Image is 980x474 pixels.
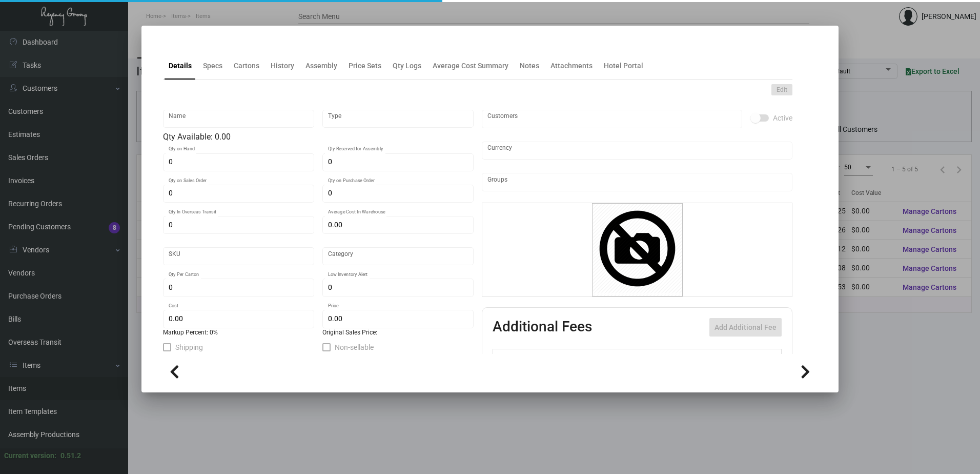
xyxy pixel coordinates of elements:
[271,61,294,71] div: History
[203,61,222,71] div: Specs
[234,61,259,71] div: Cartons
[163,131,474,143] div: Qty Available: 0.00
[773,112,792,124] span: Active
[487,115,737,123] input: Add new..
[520,61,539,71] div: Notes
[169,61,192,71] div: Details
[175,341,203,353] span: Shipping
[493,318,592,337] h2: Additional Fees
[723,349,769,367] th: Price type
[771,84,792,95] button: Edit
[681,349,723,367] th: Price
[335,341,374,353] span: Non-sellable
[60,450,81,461] div: 0.51.2
[349,61,381,71] div: Price Sets
[493,349,524,367] th: Active
[550,61,593,71] div: Attachments
[4,450,56,461] div: Current version:
[639,349,681,367] th: Cost
[777,86,787,94] span: Edit
[604,61,643,71] div: Hotel Portal
[524,349,639,367] th: Type
[393,61,421,71] div: Qty Logs
[305,61,337,71] div: Assembly
[709,318,782,337] button: Add Additional Fee
[487,178,787,186] input: Add new..
[714,323,777,331] span: Add Additional Fee
[433,61,508,71] div: Average Cost Summary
